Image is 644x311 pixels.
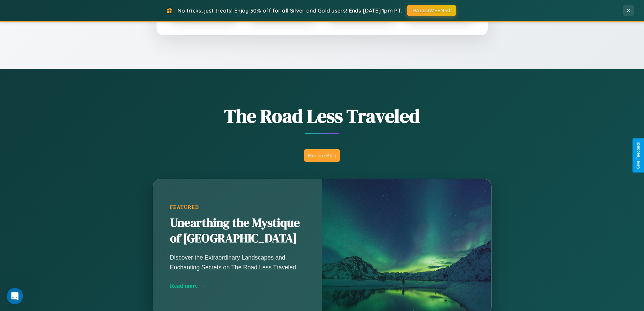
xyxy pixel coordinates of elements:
div: Read more → [170,282,305,289]
div: Featured [170,204,305,210]
span: No tricks, just treats! Enjoy 30% off for all Silver and Gold users! Ends [DATE] 1pm PT. [177,7,402,14]
iframe: Intercom live chat [7,288,23,304]
button: HALLOWEEN30 [407,5,456,16]
h2: Unearthing the Mystique of [GEOGRAPHIC_DATA] [170,215,305,246]
button: Explore Blog [304,149,340,162]
h1: The Road Less Traveled [119,103,525,129]
p: Discover the Extraordinary Landscapes and Enchanting Secrets on The Road Less Traveled. [170,253,305,272]
div: Give Feedback [636,142,641,169]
